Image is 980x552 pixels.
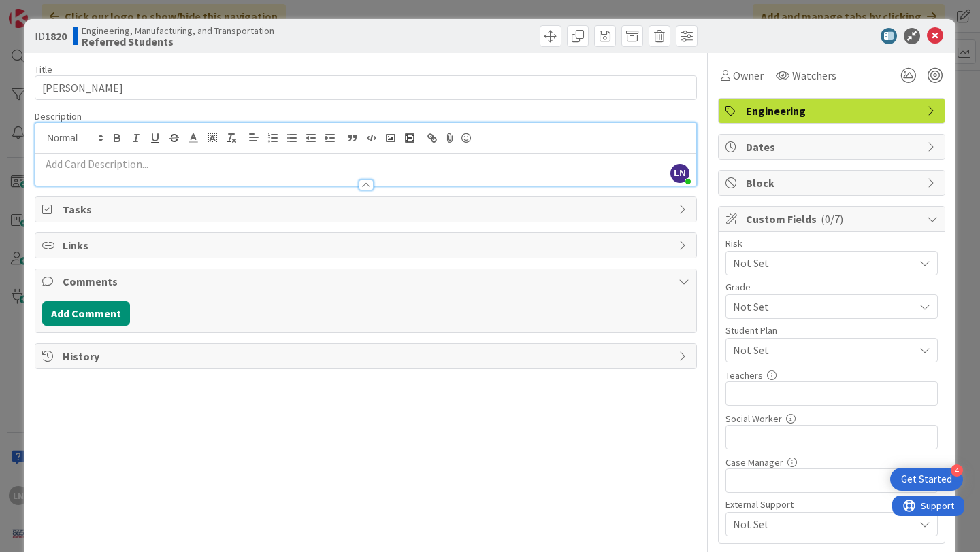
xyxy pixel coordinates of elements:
[63,348,672,364] span: History
[901,472,952,486] div: Get Started
[670,164,689,183] span: LN
[733,67,764,84] span: Owner
[733,254,907,273] span: Not Set
[63,237,672,254] span: Links
[725,326,938,335] div: Student Plan
[746,103,920,119] span: Engineering
[951,464,963,477] div: 4
[82,36,274,47] b: Referred Students
[725,500,938,509] div: External Support
[35,63,52,75] label: Title
[45,29,67,43] b: 1820
[29,2,62,18] span: Support
[35,75,697,100] input: type card name here...
[35,28,67,44] span: ID
[63,201,672,218] span: Tasks
[725,456,783,468] label: Case Manager
[63,273,672,290] span: Comments
[42,301,130,326] button: Add Comment
[35,110,82,122] span: Description
[821,212,843,226] span: ( 0/7 )
[725,369,763,381] label: Teachers
[746,175,920,191] span: Block
[746,211,920,227] span: Custom Fields
[746,139,920,155] span: Dates
[733,516,914,532] span: Not Set
[725,413,782,425] label: Social Worker
[725,239,938,248] div: Risk
[82,25,274,36] span: Engineering, Manufacturing, and Transportation
[733,297,907,316] span: Not Set
[890,468,963,491] div: Open Get Started checklist, remaining modules: 4
[733,342,914,358] span: Not Set
[725,282,938,292] div: Grade
[792,67,836,84] span: Watchers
